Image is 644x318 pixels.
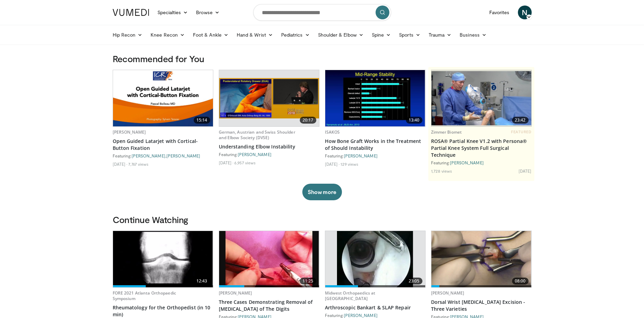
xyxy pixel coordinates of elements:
a: Understanding Elbow Instability [219,143,319,150]
li: [DATE] [519,168,532,174]
a: 08:00 [431,231,531,287]
a: N [518,6,532,19]
a: Knee Recon [146,28,189,42]
img: dfa0fe74-ab0e-47d8-a6a1-ff846649df60.620x360_q85_upscale.jpg [325,70,425,126]
img: 3eec0273-0413-4407-b8e6-f25e856381d3.620x360_q85_upscale.jpg [431,231,531,287]
img: 2c539198-5188-41d2-8b8b-f4e1fc73e30c.620x360_q85_upscale.jpg [219,231,319,287]
a: Rheumatology for the Orthopedist (in 10 min) [113,304,213,318]
a: [PERSON_NAME] [238,152,272,157]
a: Hip Recon [109,28,147,42]
a: Business [456,28,491,42]
li: 6,957 views [234,160,256,165]
a: ROSA® Partial Knee V1.2 with Persona® Partial Knee System Full Surgical Technique [431,138,532,158]
a: [PERSON_NAME] [166,153,200,158]
a: 23:42 [431,70,531,126]
a: Hand & Wrist [233,28,277,42]
span: 23:05 [406,278,422,285]
h3: Recommended for You [113,53,532,64]
a: Midwest Orthopaedics at [GEOGRAPHIC_DATA] [325,290,376,301]
a: Arthroscopic Bankart & SLAP Repair [325,304,426,311]
h3: Continue Watching [113,214,532,225]
a: [PERSON_NAME] [219,290,252,296]
li: [DATE] [325,161,340,167]
div: Featuring: [219,152,319,157]
a: Foot & Ankle [189,28,233,42]
a: Browse [192,6,224,19]
a: German, Austrian and Swiss Shoulder and Elbow Society (DVSE) [219,129,295,141]
img: cole_0_3.png.620x360_q85_upscale.jpg [337,231,413,287]
a: [PERSON_NAME] [344,313,378,318]
a: [PERSON_NAME] [450,160,484,165]
a: 20:17 [219,70,319,126]
span: 13:40 [406,117,422,124]
a: Favorites [485,6,514,19]
a: Sports [395,28,425,42]
span: 11:25 [300,278,316,285]
li: [DATE] [219,160,234,165]
span: FEATURED [511,129,531,134]
img: c7b19ec0-e532-4955-bc76-fe136b298f8b.jpg.620x360_q85_upscale.jpg [113,70,213,126]
a: Trauma [425,28,456,42]
img: 99b1778f-d2b2-419a-8659-7269f4b428ba.620x360_q85_upscale.jpg [431,71,531,125]
img: abb3f0f6-fc2d-4e47-8e47-cc38187a33e8.620x360_q85_upscale.jpg [219,78,319,118]
span: 08:00 [512,278,529,285]
a: 15:14 [113,70,213,126]
a: 11:25 [219,231,319,287]
a: Dorsal Wrist [MEDICAL_DATA] Excision - Three Varieties [431,299,532,312]
li: 7,767 views [128,161,149,167]
a: [PERSON_NAME] [344,153,378,158]
span: 23:42 [512,117,529,124]
a: [PERSON_NAME] [132,153,165,158]
span: 20:17 [300,117,316,124]
li: 1,728 views [431,168,452,174]
div: Featuring: [325,153,426,158]
div: Featuring: , [113,153,213,158]
a: [PERSON_NAME] [431,290,464,296]
input: Search topics, interventions [253,4,391,21]
a: 13:40 [325,70,425,126]
a: ISAKOS [325,129,340,135]
a: [PERSON_NAME] [113,129,146,135]
a: FORE 2021 Atlanta Orthopaedic Symposium [113,290,176,301]
a: Shoulder & Elbow [314,28,368,42]
a: 12:43 [113,231,213,287]
img: VuMedi Logo [113,9,149,16]
a: Spine [368,28,395,42]
a: 23:05 [325,231,425,287]
li: 129 views [340,161,358,167]
span: 12:43 [194,278,210,285]
a: How Bone Graft Works in the Treatment of Should Instability [325,138,426,152]
span: 15:14 [194,117,210,124]
li: [DATE] [113,161,127,167]
img: 5d7f87a9-ed17-4cff-b026-dee2fe7e3a68.620x360_q85_upscale.jpg [113,231,213,287]
a: Pediatrics [277,28,314,42]
a: Zimmer Biomet [431,129,462,135]
a: Open Guided Latarjet with Cortical-Button Fixation [113,138,213,152]
a: Three Cases Demonstrating Removal of [MEDICAL_DATA] of The Digits [219,299,319,312]
button: Show more [302,184,342,200]
div: Featuring: [325,312,426,318]
div: Featuring: [431,160,532,165]
a: Specialties [153,6,192,19]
